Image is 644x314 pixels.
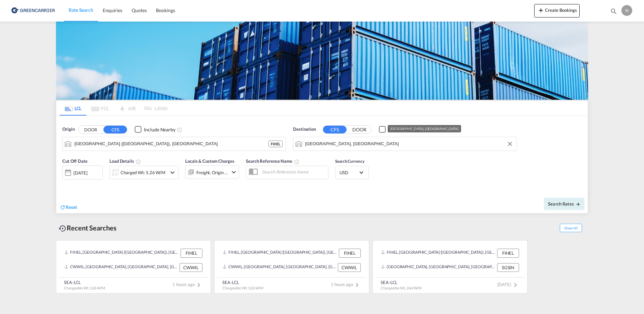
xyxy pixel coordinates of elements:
[64,263,178,272] div: CWWIL, Willemstad, Curaçao, Caribbean, Americas
[534,4,580,18] button: icon-plus 400-fgCreate Bookings
[259,167,328,177] input: Search Reference Name
[381,263,495,272] div: SGSIN, Singapore, Singapore, South East Asia, Asia Pacific
[103,7,122,13] span: Enquiries
[497,263,519,272] div: SGSIN
[172,282,203,287] span: 1 hours ago
[348,126,371,133] button: DOOR
[381,279,422,285] div: SEA-LCL
[64,279,105,285] div: SEA-LCL
[268,140,283,147] div: FIHEL
[222,286,263,290] span: Chargeable Wt. 5.26 W/M
[331,282,361,287] span: 1 hours ago
[63,137,286,151] md-input-container: Helsingfors (Helsinki), FIHEL
[610,7,617,15] md-icon: icon-magnify
[62,126,74,133] span: Origin
[79,126,102,133] button: DOOR
[64,286,105,290] span: Chargeable Wt. 5.26 W/M
[576,202,580,207] md-icon: icon-arrow-right
[109,166,179,179] div: Charged Wt: 5.26 W/Micon-chevron-down
[60,101,167,116] md-pagination-wrapper: Use the left and right arrow keys to navigate between tabs
[246,158,299,164] span: Search Reference Name
[109,158,141,164] span: Load Details
[195,281,203,289] md-icon: icon-chevron-right
[381,286,422,290] span: Chargeable Wt. 2.64 W/M
[168,168,176,177] md-icon: icon-chevron-down
[390,125,458,132] div: [GEOGRAPHIC_DATA], [GEOGRAPHIC_DATA]
[339,249,361,257] div: FIHEL
[60,101,87,116] md-tab-item: LCL
[335,159,364,164] span: Search Currency
[136,159,141,164] md-icon: Chargeable Weight
[62,165,103,180] div: [DATE]
[56,240,211,293] recent-search-card: FIHEL, [GEOGRAPHIC_DATA] ([GEOGRAPHIC_DATA]), [GEOGRAPHIC_DATA], [GEOGRAPHIC_DATA], [GEOGRAPHIC_D...
[73,170,87,176] div: [DATE]
[323,126,347,133] button: CFS
[621,5,632,16] div: N
[60,204,77,211] div: icon-refreshReset
[222,279,263,285] div: SEA-LCL
[339,167,365,177] md-select: Select Currency: $ USDUnited States Dollar
[511,281,519,289] md-icon: icon-chevron-right
[56,22,588,100] img: GreenCarrierFCL_LCL.png
[560,224,582,232] span: Show All
[381,249,495,257] div: FIHEL, Helsingfors (Helsinki), Finland, Northern Europe, Europe
[74,139,268,149] input: Search by Port
[223,263,336,272] div: CWWIL, Willemstad, Curaçao, Caribbean, Americas
[497,249,519,257] div: FIHEL
[59,224,67,232] md-icon: icon-backup-restore
[223,249,337,257] div: FIHEL, Helsingfors (Helsinki), Finland, Northern Europe, Europe
[293,126,316,133] span: Destination
[135,126,175,133] md-checkbox: Checkbox No Ink
[10,3,56,18] img: 176147708aff11ef8735f72d97dca5a8.png
[62,158,88,164] span: Cut Off Date
[185,158,234,164] span: Locals & Custom Charges
[196,168,228,177] div: Freight Origin Destination
[69,7,93,13] span: Rate Search
[132,7,147,13] span: Quotes
[379,126,420,133] md-checkbox: Checkbox No Ink
[56,116,588,213] div: Origin DOOR CFS Checkbox No InkUnchecked: Ignores neighbouring ports when fetching rates.Checked ...
[103,126,127,133] button: CFS
[544,198,584,210] button: Search Ratesicon-arrow-right
[373,240,527,293] recent-search-card: FIHEL, [GEOGRAPHIC_DATA] ([GEOGRAPHIC_DATA]), [GEOGRAPHIC_DATA], [GEOGRAPHIC_DATA], [GEOGRAPHIC_D...
[338,263,361,272] div: CWWIL
[548,201,580,207] span: Search Rates
[537,6,545,14] md-icon: icon-plus 400-fg
[56,220,119,235] div: Recent Searches
[497,282,519,287] span: [DATE]
[293,137,517,151] md-input-container: Willemstad, CWWIL
[64,249,179,257] div: FIHEL, Helsingfors (Helsinki), Finland, Northern Europe, Europe
[294,159,299,164] md-icon: Your search will be saved by the below given name
[181,249,202,257] div: FIHEL
[66,204,77,210] span: Reset
[156,7,175,13] span: Bookings
[180,263,202,272] div: CWWIL
[62,179,67,188] md-datepicker: Select
[230,168,238,176] md-icon: icon-chevron-down
[185,165,239,179] div: Freight Origin Destinationicon-chevron-down
[214,240,369,293] recent-search-card: FIHEL, [GEOGRAPHIC_DATA] ([GEOGRAPHIC_DATA]), [GEOGRAPHIC_DATA], [GEOGRAPHIC_DATA], [GEOGRAPHIC_D...
[121,168,165,177] div: Charged Wt: 5.26 W/M
[340,169,358,176] span: USD
[353,281,361,289] md-icon: icon-chevron-right
[305,139,513,149] input: Search by Port
[177,127,182,132] md-icon: Unchecked: Ignores neighbouring ports when fetching rates.Checked : Includes neighbouring ports w...
[60,204,66,210] md-icon: icon-refresh
[610,7,617,18] div: icon-magnify
[144,126,175,133] div: Include Nearby
[505,139,515,149] button: Clear Input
